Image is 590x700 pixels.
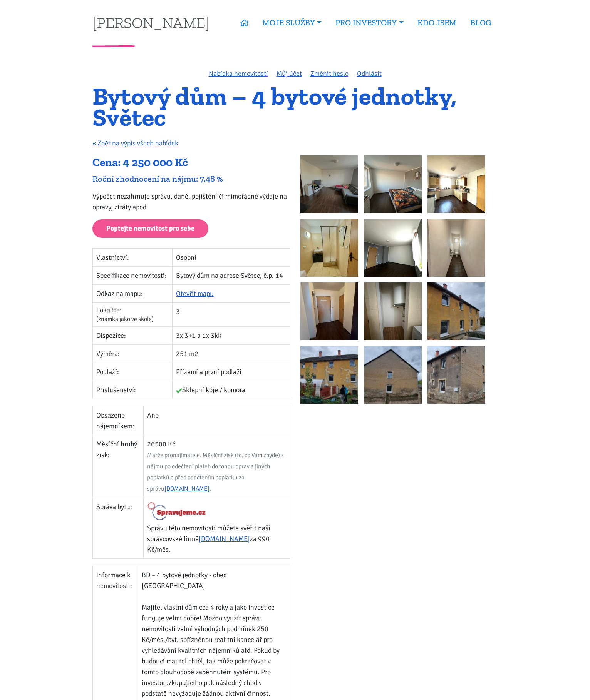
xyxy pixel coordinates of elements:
td: Podlaží: [92,363,172,381]
td: Správa bytu: [92,498,144,559]
a: Odhlásit [357,69,382,78]
td: 3 [172,303,290,327]
td: Osobní [172,249,290,267]
td: Ano [144,406,290,435]
td: Bytový dům na adrese Světec, č.p. 14 [172,267,290,285]
a: « Zpět na výpis všech nabídek [92,139,178,147]
td: Dispozice: [92,327,172,345]
a: Poptejte nemovitost pro sebe [92,219,208,238]
td: Lokalita: [92,303,172,327]
a: [PERSON_NAME] [92,15,210,30]
h1: Bytový dům – 4 bytové jednotky, Světec [92,86,498,128]
a: [DOMAIN_NAME] [164,485,210,493]
td: Výměra: [92,345,172,363]
a: PRO INVESTORY [329,14,410,32]
td: 251 m2 [172,345,290,363]
td: Měsíční hrubý zisk: [92,435,144,498]
span: Marže pronajímatele. Měsíční zisk (to, co Vám zbyde) z nájmu po odečtení plateb do fondu oprav a ... [147,451,284,493]
td: Specifikace nemovitosti: [92,267,172,285]
div: Roční zhodnocení na nájmu: 7,48 % [92,174,290,184]
div: Cena: 4 250 000 Kč [92,155,290,170]
td: Obsazeno nájemníkem: [92,406,144,435]
img: Logo Spravujeme.cz [147,501,206,521]
a: MOJE SLUŽBY [255,14,329,32]
td: 3x 3+1 a 1x 3kk [172,327,290,345]
span: (známka jako ve škole) [96,315,154,323]
td: Vlastnictví: [92,249,172,267]
td: Odkaz na mapu: [92,285,172,303]
a: KDO JSEM [411,14,463,32]
td: Přízemí a první podlaží [172,363,290,381]
a: [DOMAIN_NAME] [199,535,250,543]
a: Změnit heslo [310,69,349,78]
td: 26500 Kč [144,435,290,498]
a: Můj účet [277,69,302,78]
a: Otevřít mapu [176,289,214,298]
td: Sklepní kóje / komora [172,381,290,399]
a: BLOG [463,14,498,32]
td: Příslušenství: [92,381,172,399]
p: Výpočet nezahrnuje správu, daně, pojištění či mimořádné výdaje na opravy, ztráty apod. [92,191,290,212]
a: Nabídka nemovitostí [209,69,268,78]
p: Správu této nemovitosti můžete svěřit naší správcovské firmě za 990 Kč/měs. [147,523,286,555]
